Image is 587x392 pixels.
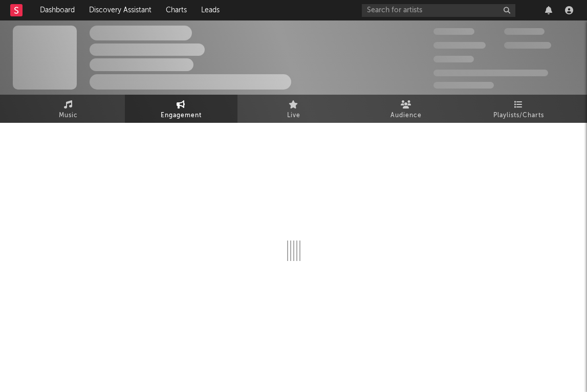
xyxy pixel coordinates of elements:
[493,110,544,122] span: Playlists/Charts
[433,28,474,35] span: 300,000
[390,110,422,122] span: Audience
[504,42,551,49] span: 1,000,000
[433,82,494,89] span: Jump Score: 85.0
[463,95,575,123] a: Playlists/Charts
[237,95,350,123] a: Live
[12,95,125,123] a: Music
[362,4,515,17] input: Search for artists
[433,70,548,76] span: 50,000,000 Monthly Listeners
[504,28,545,35] span: 100,000
[433,42,486,49] span: 50,000,000
[287,110,300,122] span: Live
[59,110,78,122] span: Music
[125,95,237,123] a: Engagement
[161,110,202,122] span: Engagement
[433,56,474,62] span: 100,000
[350,95,463,123] a: Audience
